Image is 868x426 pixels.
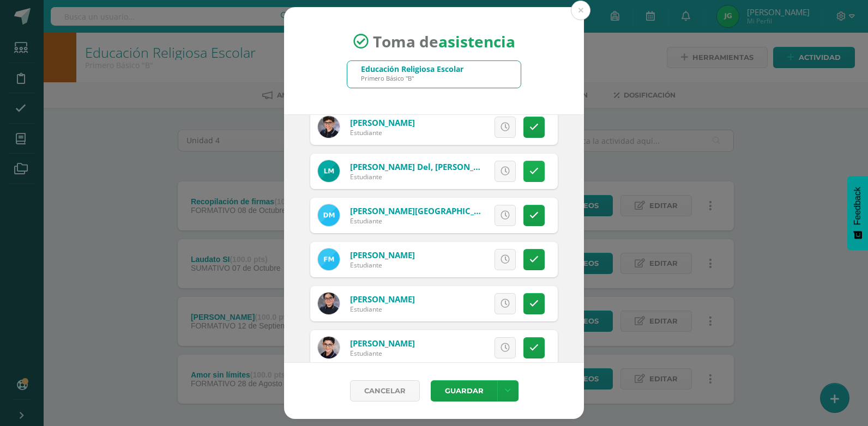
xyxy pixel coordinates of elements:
[318,160,340,182] img: 4bac9003b40f5ecffd3481e19df978a8.png
[350,305,415,314] div: Estudiante
[350,249,415,260] a: [PERSON_NAME]
[350,260,415,270] div: Estudiante
[361,74,463,82] div: Primero Básico "B"
[350,338,415,349] a: [PERSON_NAME]
[350,117,415,128] a: [PERSON_NAME]
[853,187,863,225] span: Feedback
[318,116,340,138] img: 7c1939a3851d49276306c9e062cd55b4.png
[350,161,500,172] a: [PERSON_NAME] Del, [PERSON_NAME]
[350,349,415,358] div: Estudiante
[350,380,420,401] a: Cancelar
[361,64,463,74] div: Educación Religiosa Escolar
[318,337,340,358] img: 496c0f5b5752e4ec391eb6acbfa313eb.png
[350,205,498,216] a: [PERSON_NAME][GEOGRAPHIC_DATA]
[350,128,415,137] div: Estudiante
[350,294,415,305] a: [PERSON_NAME]
[350,216,481,226] div: Estudiante
[847,176,868,250] button: Feedback - Mostrar encuesta
[350,172,481,181] div: Estudiante
[318,248,340,270] img: 28c84ed56cc1427767945474582fa68c.png
[347,61,521,88] input: Busca un grado o sección aquí...
[431,380,497,401] button: Guardar
[373,31,515,52] span: Toma de
[318,293,340,314] img: 94e4c26b72e51e8a31944e51997f1b86.png
[318,204,340,226] img: 13ebb42f0da873c8f224340891b6ddac.png
[438,31,515,52] strong: asistencia
[571,1,590,20] button: Close (Esc)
